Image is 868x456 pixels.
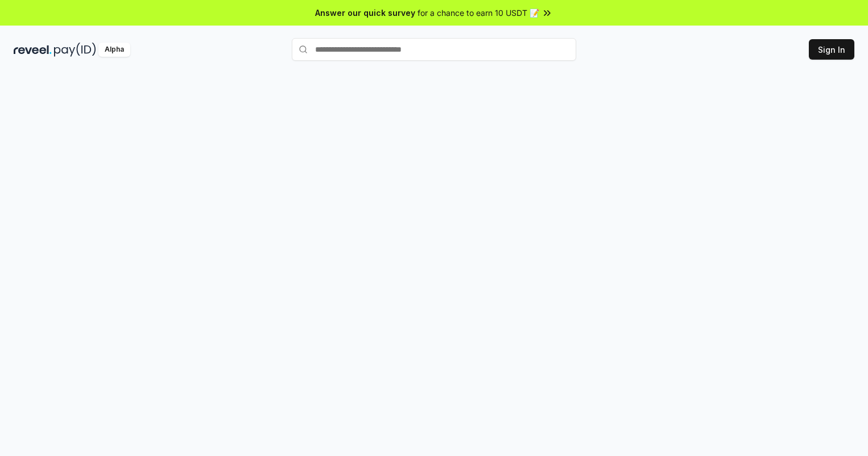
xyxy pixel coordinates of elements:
img: pay_id [54,43,96,57]
div: Alpha [98,43,130,57]
button: Sign In [809,39,854,60]
span: Answer our quick survey [315,7,415,19]
span: for a chance to earn 10 USDT 📝 [418,7,539,19]
img: reveel_dark [14,43,52,57]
